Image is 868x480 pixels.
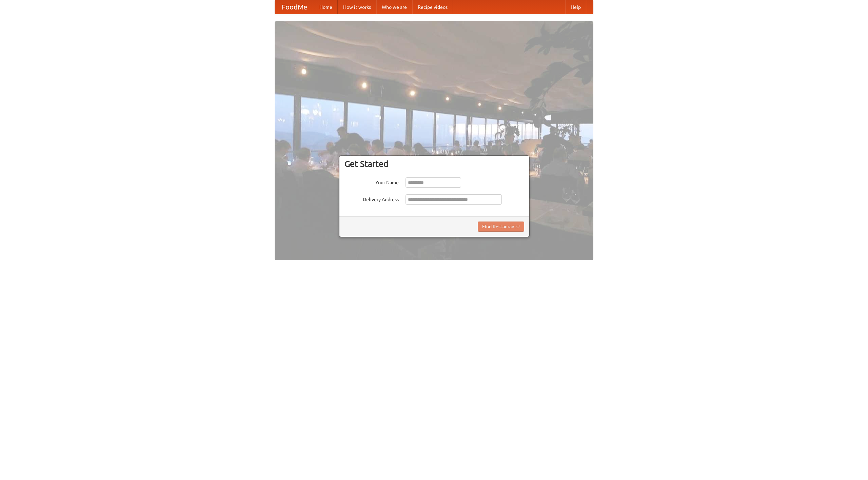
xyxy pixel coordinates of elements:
a: Who we are [376,0,412,14]
a: How it works [338,0,376,14]
a: Home [314,0,338,14]
button: Find Restaurants! [478,222,524,232]
h3: Get Started [344,159,524,169]
label: Your Name [344,177,399,186]
a: Recipe videos [412,0,453,14]
a: Help [565,0,586,14]
a: FoodMe [275,0,314,14]
label: Delivery Address [344,194,399,203]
